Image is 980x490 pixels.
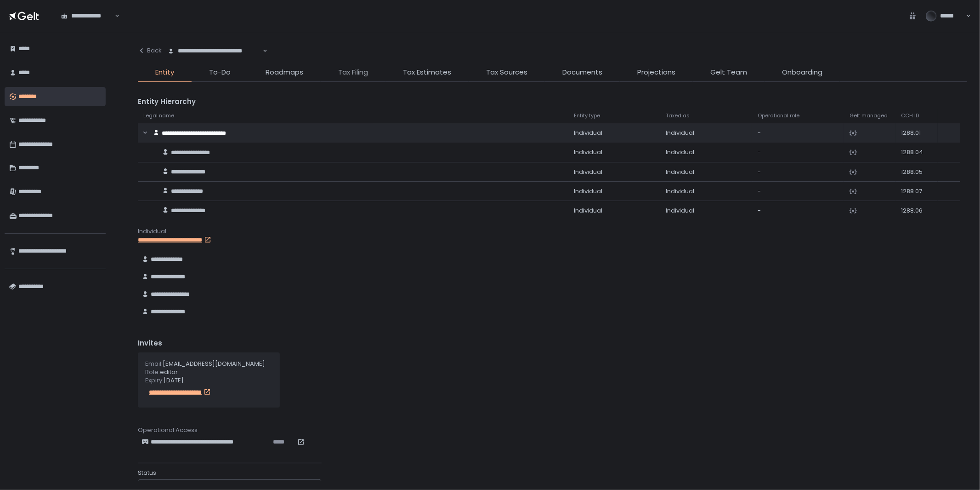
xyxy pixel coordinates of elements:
div: 1288.04 [901,148,932,156]
div: [EMAIL_ADDRESS][DOMAIN_NAME] [145,360,265,368]
span: Email: [145,359,163,368]
div: - [758,168,838,176]
div: Search for option [162,41,268,61]
span: Projections [637,67,675,78]
span: Documents [562,67,602,78]
div: editor [145,368,265,376]
div: - [758,207,838,215]
span: Tax Sources [486,67,527,78]
div: 1288.07 [901,187,932,196]
span: Gelt managed [850,112,888,119]
div: [DATE] [145,376,272,385]
div: Individual [666,207,747,215]
div: - [758,129,838,137]
div: Back [138,46,162,55]
div: Individual [574,168,655,176]
span: Taxed as [666,112,690,119]
div: Individual [574,129,655,137]
div: Individual [138,227,967,236]
div: Individual [666,168,747,176]
div: Individual [574,148,655,156]
div: Individual [666,187,747,196]
span: Status [138,469,156,477]
span: Gelt Team [710,67,747,78]
div: - [758,187,838,196]
div: Individual [666,148,747,156]
span: Operational role [758,112,799,119]
div: 1288.06 [901,207,932,215]
span: Legal name [143,112,174,119]
div: Individual [574,207,655,215]
div: Operational Access [138,426,967,434]
span: Roadmaps [266,67,303,78]
div: Individual [666,129,747,137]
input: Search for option [261,46,262,56]
span: Tax Estimates [403,67,451,78]
span: To-Do [209,67,231,78]
div: 1288.01 [901,129,932,137]
button: Back [138,41,162,60]
div: Invites [138,338,967,349]
div: Individual [574,187,655,196]
span: Entity [155,67,174,78]
div: 1288.05 [901,168,932,176]
div: Search for option [55,6,119,25]
span: Onboarding [782,67,822,78]
div: - [758,148,838,156]
span: CCH ID [901,112,919,119]
span: Entity type [574,112,600,119]
div: Entity Hierarchy [138,97,967,107]
span: Role: [145,368,160,376]
span: Expiry: [145,376,164,385]
span: Tax Filing [338,67,368,78]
